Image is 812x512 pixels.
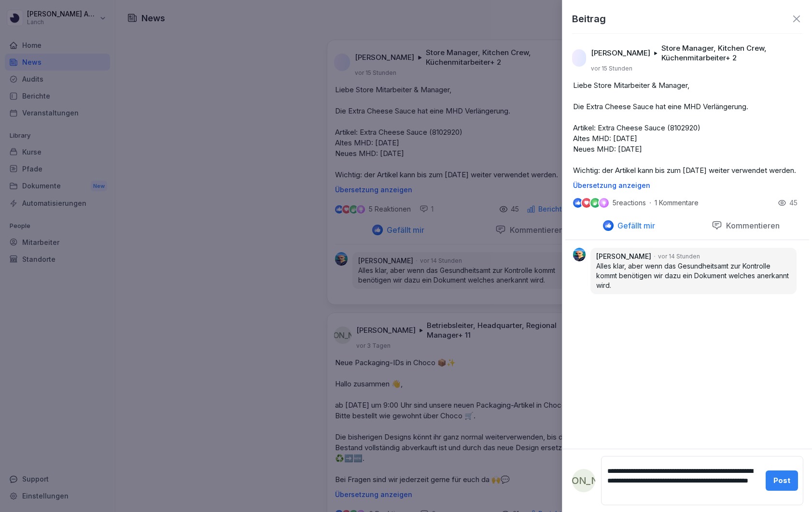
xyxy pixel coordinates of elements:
[773,475,790,486] div: Post
[596,261,791,290] p: Alles klar, aber wenn das Gesundheitsamt zur Kontrolle kommt benötigen wir dazu ein Dokument welc...
[789,198,798,208] p: 45
[661,43,798,63] p: Store Manager, Kitchen Crew, Küchenmitarbeiter + 2
[614,221,655,230] p: Gefällt mir
[655,199,708,207] p: 1 Kommentare
[572,12,606,26] p: Beitrag
[613,199,646,207] p: 5 reactions
[658,252,700,261] p: vor 14 Stunden
[572,49,586,67] img: t11hid2jppelx39d7ll7vo2q.png
[591,65,632,72] p: vor 15 Stunden
[596,252,651,261] p: [PERSON_NAME]
[572,469,595,492] div: [PERSON_NAME]
[722,221,780,230] p: Kommentieren
[591,48,650,58] p: [PERSON_NAME]
[573,80,801,176] p: Liebe Store Mitarbeiter & Manager, Die Extra Cheese Sauce hat eine MHD Verlängerung. Artikel: Ext...
[573,182,801,189] p: Übersetzung anzeigen
[766,470,798,491] button: Post
[573,248,586,261] img: hzqz3zo5qa3zxyxaqjiqoiqn.png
